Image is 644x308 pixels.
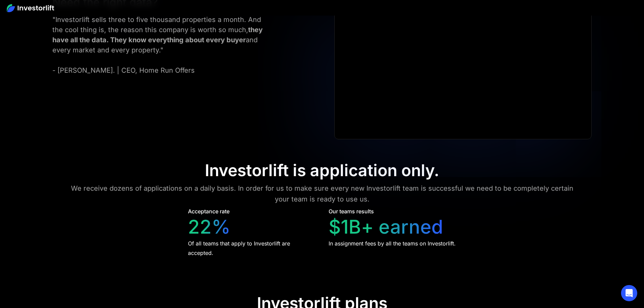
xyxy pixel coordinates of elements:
div: Of all teams that apply to Investorlift are accepted. [188,239,316,258]
div: 22% [188,216,231,238]
div: "Investorlift sells three to five thousand properties a month. And the cool thing is, the reason ... [52,15,273,75]
div: In assignment fees by all the teams on Investorlift. [329,239,456,248]
div: Our teams results [329,207,374,215]
div: Investorlift is application only. [205,161,439,180]
div: $1B+ earned [329,216,443,238]
div: Open Intercom Messenger [621,285,637,301]
div: We receive dozens of applications on a daily basis. In order for us to make sure every new Invest... [65,183,580,205]
div: Acceptance rate [188,207,230,215]
strong: they have all the data. They know everything about every buyer [52,26,263,44]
